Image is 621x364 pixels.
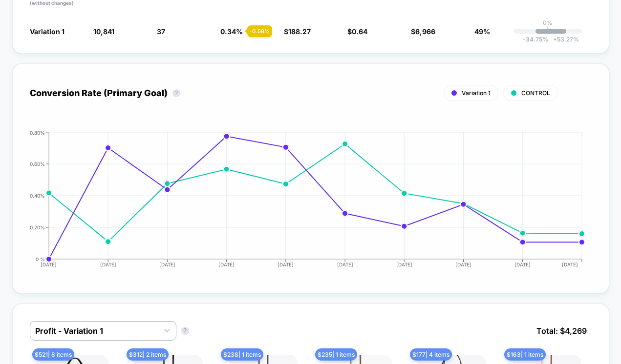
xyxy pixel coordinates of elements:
[474,27,490,36] span: 49%
[396,262,412,267] tspan: [DATE]
[218,262,235,267] tspan: [DATE]
[172,89,180,97] button: ?
[352,27,367,36] span: 0.64
[32,348,74,361] span: $ 521 | 8 items
[315,348,357,361] span: $ 235 | 1 items
[181,327,189,335] button: ?
[347,27,367,36] span: $
[410,348,452,361] span: $ 177 | 4 items
[532,321,592,341] span: Total: $ 4,269
[337,262,353,267] tspan: [DATE]
[411,27,435,36] span: $
[93,27,114,36] span: 10,841
[100,262,116,267] tspan: [DATE]
[504,348,546,361] span: $ 163 | 1 items
[247,25,272,37] div: - 0.58 %
[127,348,169,361] span: $ 312 | 2 items
[548,36,579,43] span: 53.27 %
[30,192,45,198] tspan: 0.40%
[159,262,175,267] tspan: [DATE]
[455,262,471,267] tspan: [DATE]
[514,262,531,267] tspan: [DATE]
[220,27,243,36] span: 0.34 %
[543,19,553,26] p: 0%
[521,89,550,97] span: CONTROL
[41,262,57,267] tspan: [DATE]
[288,27,311,36] span: 188.27
[547,26,549,34] p: |
[157,27,165,36] span: 37
[20,130,582,276] div: CONVERSION_RATE
[30,129,45,135] tspan: 0.80%
[462,89,491,97] span: Variation 1
[30,224,45,230] tspan: 0.20%
[553,36,557,43] span: +
[562,262,578,267] tspan: [DATE]
[284,27,311,36] span: $
[415,27,435,36] span: 6,966
[30,161,45,166] tspan: 0.60%
[36,256,45,262] tspan: 0 %
[30,27,64,36] span: Variation 1
[221,348,263,361] span: $ 238 | 1 items
[278,262,294,267] tspan: [DATE]
[523,36,548,43] span: -34.75 %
